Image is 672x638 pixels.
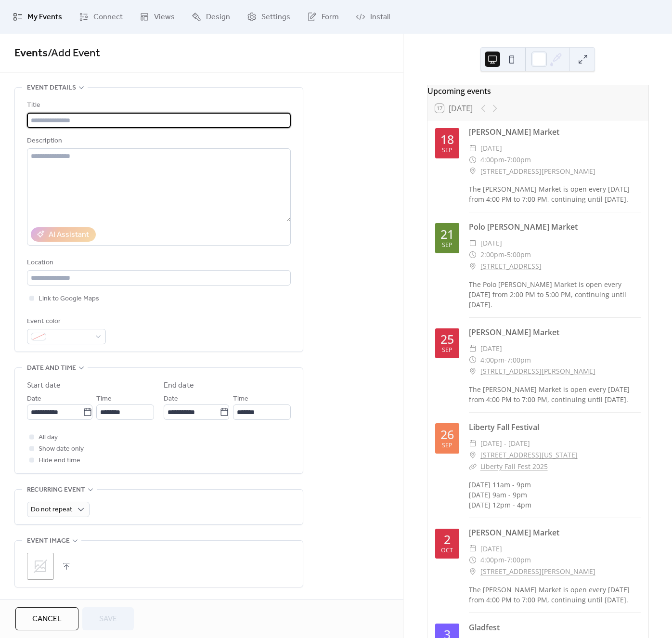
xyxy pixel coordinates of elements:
a: My Events [6,4,69,30]
div: ​ [469,365,477,377]
div: Description [27,135,289,147]
div: The [PERSON_NAME] Market is open every [DATE] from 4:00 PM to 7:00 PM, continuing until [DATE]. [469,384,641,404]
span: - [504,249,507,260]
div: Start date [27,380,61,391]
span: My Events [27,12,62,23]
div: ​ [469,154,477,166]
div: End date [164,380,194,391]
span: Event image [27,535,70,547]
div: ​ [469,566,477,577]
span: 4:00pm [480,354,504,366]
a: [STREET_ADDRESS][PERSON_NAME] [480,365,595,377]
span: / Add Event [48,43,100,64]
span: Connect [93,12,123,23]
div: 26 [440,429,454,441]
span: [DATE] [480,543,502,555]
span: Do not repeat [31,503,72,516]
span: Views [154,12,175,23]
span: Install [370,12,390,23]
span: - [504,554,507,566]
div: Location [27,257,289,269]
span: 7:00pm [507,154,531,166]
a: [STREET_ADDRESS][US_STATE] [480,449,578,461]
a: [STREET_ADDRESS] [480,260,542,272]
span: Date [164,393,178,405]
div: [PERSON_NAME] Market [469,326,641,338]
a: Events [14,43,48,64]
span: Time [96,393,112,405]
a: Liberty Fall Fest 2025 [480,462,548,471]
div: [PERSON_NAME] Market [469,527,641,538]
span: Design [206,12,230,23]
a: [STREET_ADDRESS][PERSON_NAME] [480,566,595,577]
div: Sep [442,443,452,449]
a: [STREET_ADDRESS][PERSON_NAME] [480,166,595,177]
div: ​ [469,449,477,461]
div: Sep [442,147,452,154]
span: Form [322,12,339,23]
span: 2:00pm [480,249,504,260]
div: ​ [469,237,477,249]
div: [DATE] 11am - 9pm [DATE] 9am - 9pm [DATE] 12pm - 4pm [469,480,641,510]
span: Event details [27,82,76,94]
div: Upcoming events [427,85,648,97]
span: 4:00pm [480,154,504,166]
span: Hide end time [39,455,80,467]
a: Settings [240,4,297,30]
div: ​ [469,166,477,177]
div: 21 [440,228,454,240]
div: ​ [469,343,477,354]
span: Cancel [32,613,62,625]
div: ​ [469,543,477,555]
span: Time [233,393,248,405]
div: ; [27,553,54,580]
div: ​ [469,249,477,260]
span: Event links [27,598,68,610]
span: Show date only [39,443,84,455]
a: Liberty Fall Festival [469,422,539,432]
a: Connect [72,4,130,30]
span: [DATE] [480,143,502,154]
span: 4:00pm [480,554,504,566]
div: The [PERSON_NAME] Market is open every [DATE] from 4:00 PM to 7:00 PM, continuing until [DATE]. [469,585,641,605]
span: Link to Google Maps [39,293,99,305]
span: 7:00pm [507,354,531,366]
a: Views [132,4,182,30]
div: ​ [469,260,477,272]
span: [DATE] [480,237,502,249]
span: [DATE] [480,343,502,354]
span: 7:00pm [507,554,531,566]
div: Event color [27,316,104,327]
div: 2 [444,534,451,546]
div: The [PERSON_NAME] Market is open every [DATE] from 4:00 PM to 7:00 PM, continuing until [DATE]. [469,184,641,204]
span: - [504,354,507,366]
span: Settings [261,12,290,23]
div: ​ [469,554,477,566]
span: - [504,154,507,166]
div: ​ [469,438,477,449]
div: ​ [469,143,477,154]
a: Design [184,4,237,30]
span: Date and time [27,363,76,374]
span: 5:00pm [507,249,531,260]
div: Title [27,100,289,111]
button: Cancel [15,607,78,630]
a: Form [300,4,346,30]
span: [DATE] - [DATE] [480,438,530,449]
div: ​ [469,461,477,472]
a: Gladfest [469,622,500,633]
div: 18 [440,133,454,145]
span: Recurring event [27,484,85,496]
div: The Polo [PERSON_NAME] Market is open every [DATE] from 2:00 PM to 5:00 PM, continuing until [DATE]. [469,279,641,310]
span: Date [27,393,41,405]
div: ​ [469,354,477,366]
div: Sep [442,347,452,353]
div: 25 [440,333,454,345]
span: All day [39,432,58,443]
div: Sep [442,242,452,248]
a: Install [349,4,397,30]
div: Oct [441,547,453,554]
div: Polo [PERSON_NAME] Market [469,221,641,233]
div: [PERSON_NAME] Market [469,126,641,138]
